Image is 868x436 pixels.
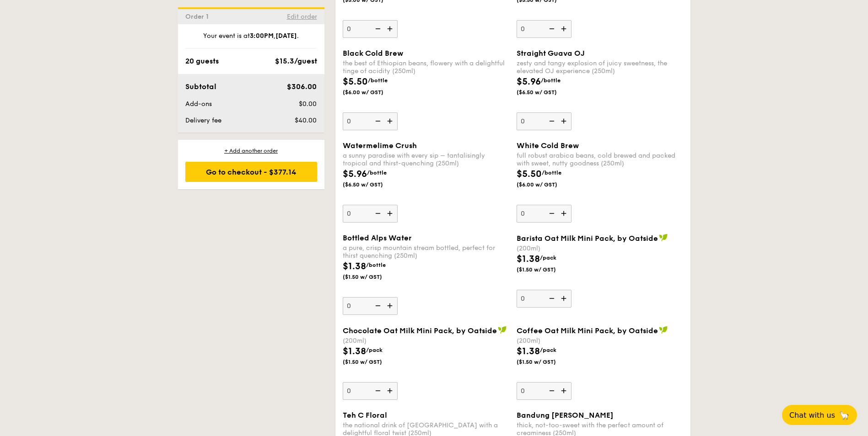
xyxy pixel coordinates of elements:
[343,141,417,150] span: Watermelime Crush
[659,234,668,242] img: icon-vegan.f8ff3823.svg
[185,100,212,108] span: Add-ons
[366,347,383,353] span: /pack
[343,261,366,272] span: $1.38
[343,181,405,188] span: ($6.50 w/ GST)
[343,112,398,130] input: Black Cold Brewthe best of Ethiopian beans, flowery with a delightful tinge of acidity (250ml)$5....
[370,112,384,130] img: icon-reduce.1d2dbef1.svg
[558,382,571,399] img: icon-add.58712e84.svg
[343,382,398,400] input: Chocolate Oat Milk Mini Pack, by Oatside(200ml)$1.38/pack($1.50 w/ GST)
[343,76,368,87] span: $5.50
[367,170,387,176] span: /bottle
[343,297,398,315] input: Bottled Alps Watera pure, crisp mountain stream bottled, perfect for thirst quenching (250ml)$1.3...
[542,170,561,176] span: /bottle
[343,89,405,96] span: ($6.00 w/ GST)
[250,32,274,40] strong: 3:00PM
[541,77,561,84] span: /bottle
[366,262,386,268] span: /bottle
[517,59,683,75] div: zesty and tangy explosion of juicy sweetness, the elevated OJ experience (250ml)
[517,76,541,87] span: $5.96
[544,20,558,37] img: icon-reduce.1d2dbef1.svg
[343,20,398,38] input: a Taiwanese special, this blend features floral notes with a slight creamy finish (250ml)$4.59/bo...
[384,205,398,222] img: icon-add.58712e84.svg
[517,20,571,38] input: light and refreshing, high altitude oolong tea infused with yuzu citrus (250ml)$5.05/bottle($5.50...
[275,32,297,40] strong: [DATE]
[558,205,571,222] img: icon-add.58712e84.svg
[343,244,509,260] div: a pure, crisp mountain stream bottled, perfect for thirst quenching (250ml)
[370,297,384,314] img: icon-reduce.1d2dbef1.svg
[517,234,658,243] span: Barista Oat Milk Mini Pack, by Oatside
[517,254,540,265] span: $1.38
[384,297,398,314] img: icon-add.58712e84.svg
[558,290,571,307] img: icon-add.58712e84.svg
[287,82,317,91] span: $306.00
[517,266,579,273] span: ($1.50 w/ GST)
[185,82,216,91] span: Subtotal
[517,411,614,420] span: Bandung [PERSON_NAME]
[370,20,384,37] img: icon-reduce.1d2dbef1.svg
[517,358,579,366] span: ($1.50 w/ GST)
[343,152,509,167] div: a sunny paradise with every sip – tantalisingly tropical and thirst-quenching (250ml)
[185,162,317,182] div: Go to checkout - $377.14
[185,117,221,124] span: Delivery fee
[517,89,579,96] span: ($6.50 w/ GST)
[789,411,835,420] span: Chat with us
[498,326,507,334] img: icon-vegan.f8ff3823.svg
[517,245,683,252] div: (200ml)
[343,205,398,223] input: Watermelime Crusha sunny paradise with every sip – tantalisingly tropical and thirst-quenching (2...
[185,147,317,154] div: + Add another order
[343,234,412,242] span: Bottled Alps Water
[299,100,317,108] span: $0.00
[343,273,405,281] span: ($1.50 w/ GST)
[343,346,366,357] span: $1.38
[517,141,579,150] span: White Cold Brew
[343,326,497,335] span: Chocolate Oat Milk Mini Pack, by Oatside
[517,337,683,345] div: (200ml)
[540,255,556,261] span: /pack
[517,346,540,357] span: $1.38
[295,117,317,124] span: $40.00
[343,169,367,180] span: $5.96
[517,382,571,400] input: Coffee Oat Milk Mini Pack, by Oatside(200ml)$1.38/pack($1.50 w/ GST)
[368,77,388,84] span: /bottle
[343,59,509,75] div: the best of Ethiopian beans, flowery with a delightful tinge of acidity (250ml)
[185,13,212,21] span: Order 1
[659,326,668,334] img: icon-vegan.f8ff3823.svg
[517,290,571,308] input: Barista Oat Milk Mini Pack, by Oatside(200ml)$1.38/pack($1.50 w/ GST)
[544,290,558,307] img: icon-reduce.1d2dbef1.svg
[517,152,683,167] div: full robust arabica beans, cold brewed and packed with sweet, nutty goodness (250ml)
[343,358,405,366] span: ($1.50 w/ GST)
[343,49,403,58] span: Black Cold Brew
[544,112,558,130] img: icon-reduce.1d2dbef1.svg
[517,181,579,188] span: ($6.00 w/ GST)
[517,326,658,335] span: Coffee Oat Milk Mini Pack, by Oatside
[558,112,571,130] img: icon-add.58712e84.svg
[517,112,571,130] input: Straight Guava OJzesty and tangy explosion of juicy sweetness, the elevated OJ experience (250ml)...
[343,411,387,420] span: Teh C Floral
[558,20,571,37] img: icon-add.58712e84.svg
[540,347,556,353] span: /pack
[517,49,585,58] span: Straight Guava OJ
[544,382,558,399] img: icon-reduce.1d2dbef1.svg
[544,205,558,222] img: icon-reduce.1d2dbef1.svg
[185,56,219,67] div: 20 guests
[287,13,317,21] span: Edit order
[517,205,571,223] input: White Cold Brewfull robust arabica beans, cold brewed and packed with sweet, nutty goodness (250m...
[185,32,317,48] div: Your event is at , .
[384,112,398,130] img: icon-add.58712e84.svg
[384,382,398,399] img: icon-add.58712e84.svg
[839,410,850,420] span: 🦙
[517,169,542,180] span: $5.50
[782,405,857,425] button: Chat with us🦙
[370,205,384,222] img: icon-reduce.1d2dbef1.svg
[384,20,398,37] img: icon-add.58712e84.svg
[343,337,509,345] div: (200ml)
[370,382,384,399] img: icon-reduce.1d2dbef1.svg
[275,56,317,67] div: $15.3/guest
